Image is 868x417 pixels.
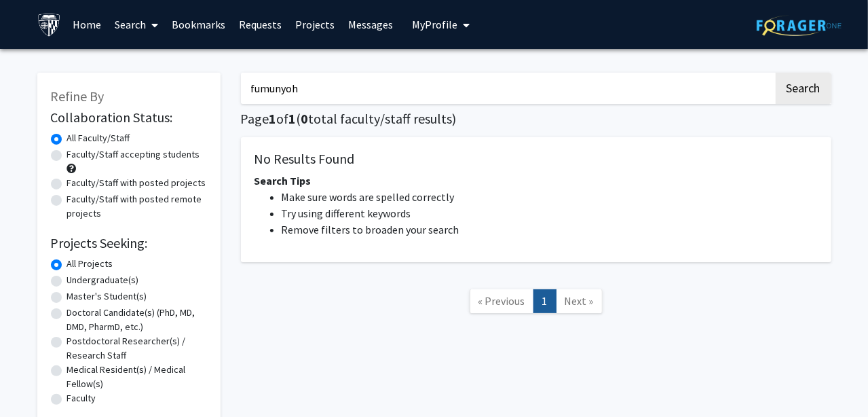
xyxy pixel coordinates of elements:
[51,88,105,105] span: Refine By
[67,257,113,271] label: All Projects
[66,1,108,48] a: Home
[67,192,207,221] label: Faculty/Staff with posted remote projects
[776,73,831,104] button: Search
[37,13,61,37] img: Johns Hopkins University Logo
[301,110,309,127] span: 0
[757,15,842,36] img: ForagerOne Logo
[67,391,96,405] label: Faculty
[108,1,165,48] a: Search
[165,1,232,48] a: Bookmarks
[282,205,818,221] li: Try using different keywords
[470,289,534,313] a: Previous Page
[67,363,207,391] label: Medical Resident(s) / Medical Fellow(s)
[241,73,774,104] input: Search Keywords
[67,176,206,190] label: Faculty/Staff with posted projects
[241,276,831,331] nav: Page navigation
[341,1,400,48] a: Messages
[533,289,556,313] a: 1
[412,18,457,31] span: My Profile
[288,1,341,48] a: Projects
[254,174,312,187] span: Search Tips
[269,110,277,127] span: 1
[67,273,139,287] label: Undergraduate(s)
[556,289,603,313] a: Next Page
[10,356,58,407] iframe: Chat
[67,334,207,363] label: Postdoctoral Researcher(s) / Research Staff
[565,294,594,308] span: Next »
[232,1,288,48] a: Requests
[282,189,818,205] li: Make sure words are spelled correctly
[67,289,147,304] label: Master's Student(s)
[51,109,207,126] h2: Collaboration Status:
[282,221,818,238] li: Remove filters to broaden your search
[241,111,831,127] h1: Page of ( total faculty/staff results)
[67,131,130,145] label: All Faculty/Staff
[289,110,297,127] span: 1
[254,151,818,167] h5: No Results Found
[51,235,207,251] h2: Projects Seeking:
[67,306,207,334] label: Doctoral Candidate(s) (PhD, MD, DMD, PharmD, etc.)
[67,147,200,162] label: Faculty/Staff accepting students
[478,294,525,308] span: « Previous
